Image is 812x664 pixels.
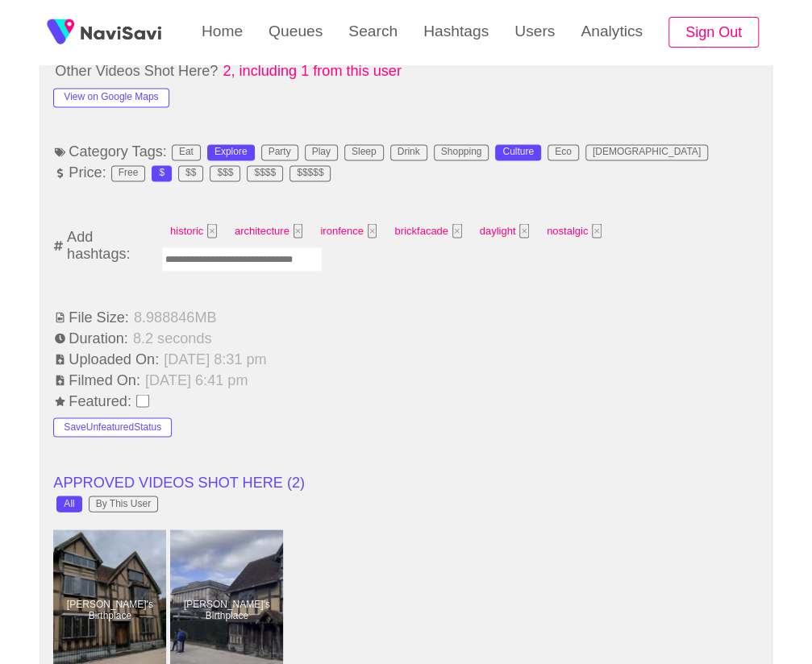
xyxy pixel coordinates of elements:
[668,17,759,48] button: Sign Out
[53,63,219,80] span: Other Videos Shot Here?
[40,12,81,52] img: fireSpot
[221,63,402,80] span: 2, including 1 from this user
[159,168,164,179] div: $
[542,218,606,243] span: nostalgic
[475,218,534,243] span: daylight
[65,228,160,262] span: Add hashtags:
[230,218,308,243] span: architecture
[389,218,466,243] span: brickfacade
[161,247,323,272] input: Enter tag here and press return
[368,223,377,239] button: Tag at index 2 with value 32701 focussed. Press backspace to remove
[165,218,222,243] span: historic
[254,168,276,179] div: $$$$
[96,498,151,509] div: By This User
[53,164,107,181] span: Price:
[53,351,160,367] span: Uploaded On:
[502,147,534,158] div: Culture
[315,218,381,243] span: ironfence
[297,168,323,179] div: $$$$$
[179,147,194,158] div: Eat
[592,223,602,239] button: Tag at index 5 with value 5939 focussed. Press backspace to remove
[132,309,219,326] span: 8.988846 MB
[53,330,129,347] span: Duration:
[312,147,331,158] div: Play
[555,147,572,158] div: Eco
[53,309,130,326] span: File Size:
[452,223,462,239] button: Tag at index 3 with value 46080 focussed. Press backspace to remove
[131,330,214,347] span: 8.2 seconds
[214,147,248,158] div: Explore
[441,147,482,158] div: Shopping
[398,147,420,158] div: Drink
[53,392,133,409] span: Featured:
[519,223,529,239] button: Tag at index 4 with value 2611 focussed. Press backspace to remove
[217,168,233,179] div: $$$
[162,351,268,367] span: [DATE] 8:31 pm
[119,168,139,179] div: Free
[269,147,291,158] div: Party
[53,417,172,437] button: SaveUnfeaturedStatus
[53,143,168,160] span: Category Tags:
[53,88,169,107] button: View on Google Maps
[53,473,758,492] li: APPROVED VIDEOS SHOT HERE ( 2 )
[207,223,217,239] button: Tag at index 0 with value 2444 focussed. Press backspace to remove
[352,147,377,158] div: Sleep
[53,87,169,103] a: View on Google Maps
[144,371,249,388] span: [DATE] 6:41 pm
[185,168,196,179] div: $$
[64,498,74,509] div: All
[294,223,303,239] button: Tag at index 1 with value 2391 focussed. Press backspace to remove
[593,147,701,158] div: [DEMOGRAPHIC_DATA]
[81,24,161,40] img: fireSpot
[53,371,142,388] span: Filmed On:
